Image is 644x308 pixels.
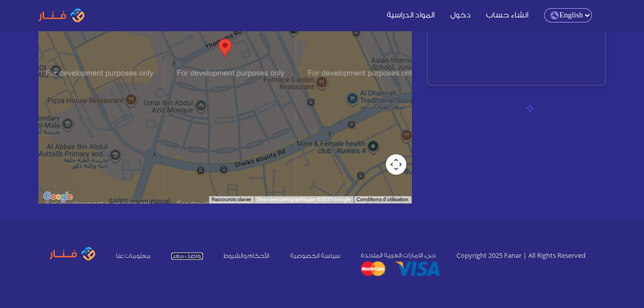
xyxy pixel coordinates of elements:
img: language.png [550,11,558,19]
a: دخول [444,9,477,19]
span: Données cartographiques ©2025 Google [257,196,350,202]
button: Commandes de la caméra de la carte [386,154,406,174]
a: انشاء حساب [480,9,535,19]
button: Raccourcis clavier [212,196,251,203]
a: معلومات عنا [116,252,151,259]
a: Conditions d'utilisation [357,196,408,202]
img: Google [41,190,75,203]
span: Copyright 2025 Fanar | All Rights Reserved [456,243,586,261]
a: Ouvrir cette zone dans Google Maps (dans une nouvelle fenêtre) [41,190,75,203]
a: سياسة الخصوصية [290,252,340,259]
span: دبى، الامارات العربية المتحدة [350,243,446,261]
a: المواد الدراسية [380,9,441,19]
a: تواصل معنا [171,252,203,259]
a: الأحكام والشروط [223,252,269,259]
